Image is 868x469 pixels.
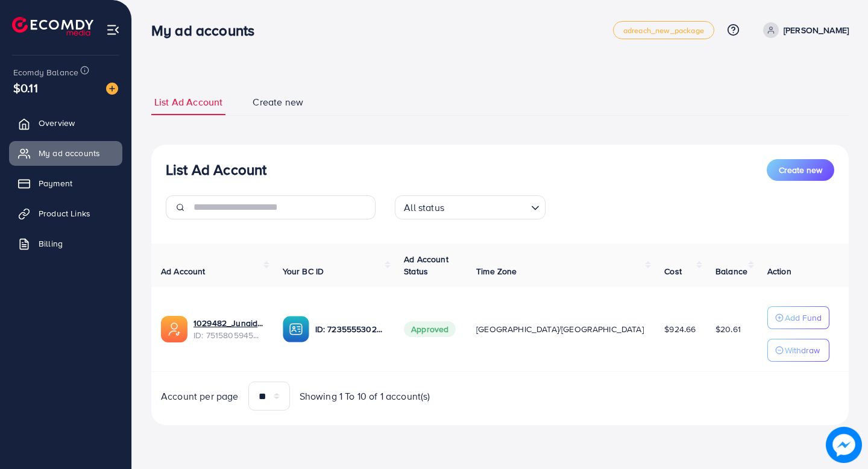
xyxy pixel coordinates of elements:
[166,161,266,178] h3: List Ad Account
[784,23,849,37] p: [PERSON_NAME]
[9,141,122,165] a: My ad accounts
[404,321,456,337] span: Approved
[476,265,517,277] span: Time Zone
[253,95,303,109] span: Create new
[664,323,696,335] span: $924.66
[448,197,526,216] input: Search for option
[404,253,448,277] span: Ad Account Status
[401,199,447,216] span: All status
[9,231,122,256] a: Billing
[283,265,324,277] span: Your BC ID
[395,195,546,219] div: Search for option
[151,22,264,39] h3: My ad accounts
[315,322,385,336] p: ID: 7235555302098108417
[106,23,120,37] img: menu
[39,177,72,189] span: Payment
[154,95,222,109] span: List Ad Account
[613,21,714,39] a: adreach_new_package
[161,265,206,277] span: Ad Account
[39,238,63,250] span: Billing
[39,117,75,129] span: Overview
[785,310,822,325] p: Add Fund
[664,265,682,277] span: Cost
[9,201,122,225] a: Product Links
[300,389,430,403] span: Showing 1 To 10 of 1 account(s)
[767,339,829,362] button: Withdraw
[715,323,741,335] span: $20.61
[767,159,834,181] button: Create new
[758,22,849,38] a: [PERSON_NAME]
[39,207,90,219] span: Product Links
[9,111,122,135] a: Overview
[767,265,791,277] span: Action
[476,323,644,335] span: [GEOGRAPHIC_DATA]/[GEOGRAPHIC_DATA]
[715,265,747,277] span: Balance
[779,164,822,176] span: Create new
[623,27,704,34] span: adreach_new_package
[785,343,820,357] p: Withdraw
[9,171,122,195] a: Payment
[106,83,118,95] img: image
[13,79,38,96] span: $0.11
[767,306,829,329] button: Add Fund
[39,147,100,159] span: My ad accounts
[161,316,187,342] img: ic-ads-acc.e4c84228.svg
[161,389,239,403] span: Account per page
[826,427,862,463] img: image
[193,317,263,342] div: <span class='underline'>1029482_Junaid YT_1749909940919</span></br>7515805945222807553
[13,66,78,78] span: Ecomdy Balance
[193,317,263,329] a: 1029482_Junaid YT_1749909940919
[12,17,93,36] img: logo
[193,329,263,341] span: ID: 7515805945222807553
[283,316,309,342] img: ic-ba-acc.ded83a64.svg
